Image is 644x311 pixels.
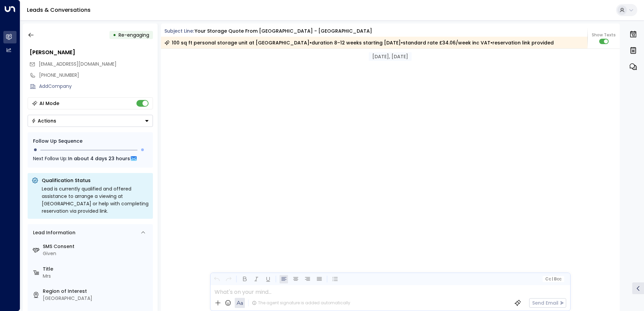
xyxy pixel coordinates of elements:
span: In about 4 days 23 hours [68,155,130,162]
div: Mrs [43,273,150,280]
div: Lead is currently qualified and offered assistance to arrange a viewing at [GEOGRAPHIC_DATA] or h... [42,185,149,215]
label: Title [43,266,150,273]
div: Lead Information [31,229,75,236]
span: Meeting Follow Up [119,32,149,38]
button: Undo [213,275,221,283]
label: SMS Consent [43,243,150,250]
span: [EMAIL_ADDRESS][DOMAIN_NAME] [39,61,117,67]
button: Redo [224,275,233,283]
div: Your storage quote from [GEOGRAPHIC_DATA] - [GEOGRAPHIC_DATA] [195,28,372,35]
span: | [552,277,553,281]
button: Actions [28,115,153,127]
span: Show Texts [592,32,616,38]
div: Actions [31,118,56,124]
button: Cc|Bcc [542,276,564,282]
div: [PERSON_NAME] [30,48,153,57]
div: 100 sq ft personal storage unit at [GEOGRAPHIC_DATA]•duration 8–12 weeks starting [DATE]•standard... [164,39,554,46]
div: Given [43,250,150,257]
a: Leads & Conversations [27,6,91,14]
div: [PHONE_NUMBER] [39,72,153,79]
div: [GEOGRAPHIC_DATA] [43,295,150,302]
span: Cc Bcc [545,277,561,281]
div: The agent signature is added automatically [252,300,350,306]
div: Button group with a nested menu [28,115,153,127]
span: Subject Line: [164,28,194,34]
div: [DATE], [DATE] [369,52,412,61]
span: h4helen@hotmail.co.uk [39,61,117,68]
label: Region of Interest [43,288,150,295]
div: Follow Up Sequence [33,138,148,145]
div: • [113,29,116,41]
div: AI Mode [39,100,59,107]
p: Qualification Status [42,177,149,184]
div: AddCompany [39,83,153,90]
div: Next Follow Up: [33,155,148,162]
